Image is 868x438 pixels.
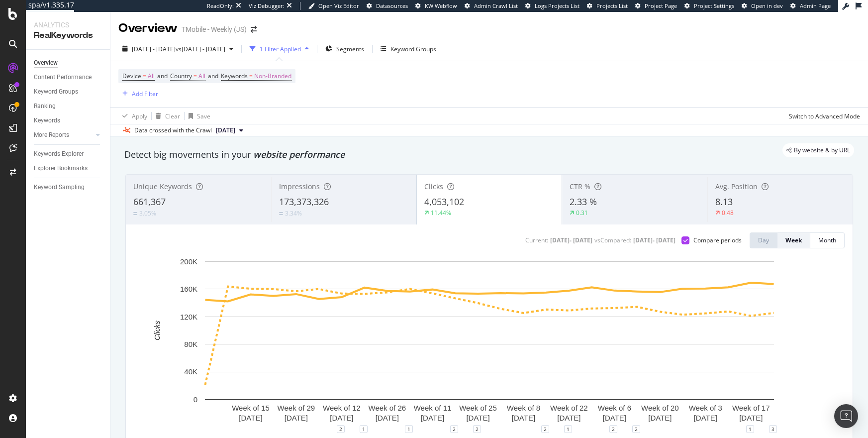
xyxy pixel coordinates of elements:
[818,236,836,244] div: Month
[34,182,103,193] a: Keyword Sampling
[133,182,192,191] span: Unique Keywords
[633,236,675,244] div: [DATE] - [DATE]
[279,196,329,208] span: 173,373,326
[431,209,451,217] div: 11.44%
[134,126,212,135] div: Data crossed with the Crawl
[34,101,103,111] a: Ranking
[34,87,78,97] div: Keyword Groups
[330,414,353,422] text: [DATE]
[184,367,197,376] text: 40K
[132,112,147,120] div: Apply
[360,425,368,433] div: 1
[405,425,413,433] div: 1
[184,340,197,348] text: 80K
[570,182,590,191] span: CTR %
[139,209,156,218] div: 3.05%
[535,2,579,9] span: Logs Projects List
[465,2,518,10] a: Admin Crawl List
[170,72,192,80] span: Country
[715,182,758,191] span: Avg. Position
[421,414,444,422] text: [DATE]
[318,2,359,9] span: Open Viz Editor
[557,414,580,422] text: [DATE]
[176,45,225,53] span: vs [DATE] - [DATE]
[34,163,88,174] div: Explorer Bookmarks
[750,232,777,248] button: Day
[34,149,103,159] a: Keywords Explorer
[336,45,364,53] span: Segments
[684,2,734,10] a: Project Settings
[279,182,320,191] span: Impressions
[742,2,783,10] a: Open in dev
[246,41,313,57] button: 1 Filter Applied
[193,395,197,404] text: 0
[134,256,845,429] svg: A chart.
[34,115,103,126] a: Keywords
[425,2,457,9] span: KW Webflow
[198,69,205,83] span: All
[369,404,406,412] text: Week of 26
[152,108,180,124] button: Clear
[507,404,540,412] text: Week of 8
[594,236,631,244] div: vs Compared :
[118,108,147,124] button: Apply
[414,404,452,412] text: Week of 11
[321,41,368,57] button: Segments
[118,20,178,37] div: Overview
[694,2,734,9] span: Project Settings
[207,2,234,10] div: ReadOnly:
[118,41,237,57] button: [DATE] - [DATE]vs[DATE] - [DATE]
[732,404,770,412] text: Week of 17
[34,130,69,140] div: More Reports
[153,320,161,340] text: Clicks
[180,313,197,321] text: 120K
[473,425,481,433] div: 2
[390,45,436,53] div: Keyword Groups
[34,115,60,126] div: Keywords
[148,69,155,83] span: All
[746,425,754,433] div: 1
[550,236,592,244] div: [DATE] - [DATE]
[715,196,733,208] span: 8.13
[197,112,210,120] div: Save
[377,41,440,57] button: Keyword Groups
[251,26,257,33] div: arrow-right-arrow-left
[466,414,489,422] text: [DATE]
[459,404,497,412] text: Week of 25
[132,90,158,98] div: Add Filter
[193,72,197,80] span: =
[208,72,218,80] span: and
[632,425,640,433] div: 2
[278,404,315,412] text: Week of 29
[143,72,146,80] span: =
[512,414,535,422] text: [DATE]
[598,404,631,412] text: Week of 6
[722,209,734,217] div: 0.48
[285,209,302,218] div: 3.34%
[34,72,92,83] div: Content Performance
[133,212,137,215] img: Equal
[132,45,176,53] span: [DATE] - [DATE]
[693,236,742,244] div: Compare periods
[122,72,141,80] span: Device
[785,108,860,124] button: Switch to Advanced Mode
[769,425,777,433] div: 3
[550,404,588,412] text: Week of 22
[285,414,308,422] text: [DATE]
[785,236,802,244] div: Week
[794,147,850,153] span: By website & by URL
[689,404,722,412] text: Week of 3
[34,163,103,174] a: Explorer Bookmarks
[635,2,677,10] a: Project Page
[648,414,672,422] text: [DATE]
[424,182,443,191] span: Clicks
[603,414,626,422] text: [DATE]
[118,88,158,100] button: Add Filter
[34,130,93,140] a: More Reports
[758,236,769,244] div: Day
[576,209,588,217] div: 0.31
[367,2,408,10] a: Datasources
[596,2,628,9] span: Projects List
[739,414,763,422] text: [DATE]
